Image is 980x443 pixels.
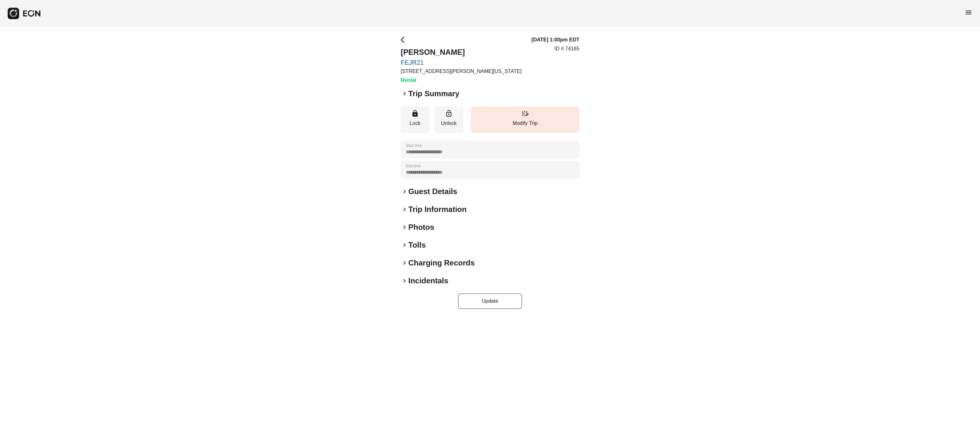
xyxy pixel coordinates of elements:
[408,204,467,214] h2: Trip Information
[474,120,576,127] p: Modify Trip
[401,241,408,249] span: keyboard_arrow_right
[411,110,419,117] span: lock
[434,106,463,133] button: Unlock
[401,223,408,231] span: keyboard_arrow_right
[408,258,475,268] h2: Charging Records
[408,89,459,99] h2: Trip Summary
[408,222,434,232] h2: Photos
[401,59,522,66] a: FEJR21
[965,9,972,16] span: menu
[401,90,408,98] span: keyboard_arrow_right
[401,277,408,285] span: keyboard_arrow_right
[458,294,522,309] button: Update
[401,106,429,133] button: Lock
[401,206,408,213] span: keyboard_arrow_right
[438,120,460,127] p: Unlock
[408,186,457,197] h2: Guest Details
[401,76,522,84] h3: Rental
[401,68,522,75] p: [STREET_ADDRESS][PERSON_NAME][US_STATE]
[401,47,522,57] h2: [PERSON_NAME]
[471,106,579,133] button: Modify Trip
[404,120,426,127] p: Lock
[531,36,579,44] h3: [DATE] 1:00pm EDT
[408,240,426,250] h2: Tolls
[401,259,408,267] span: keyboard_arrow_right
[445,110,453,117] span: lock_open
[521,110,529,117] span: edit_road
[401,36,408,44] span: arrow_back_ios
[408,276,448,286] h2: Incidentals
[554,45,579,53] p: ID # 74165
[401,188,408,195] span: keyboard_arrow_right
